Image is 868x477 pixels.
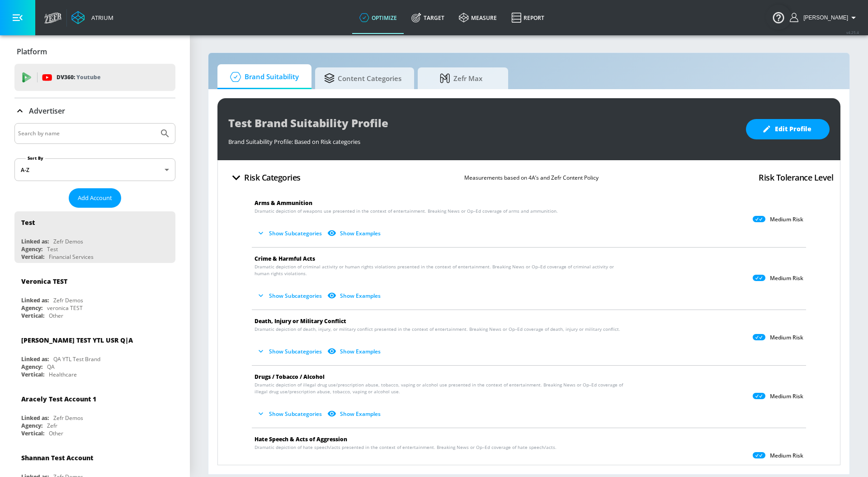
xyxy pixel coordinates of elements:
[790,12,859,23] button: [PERSON_NAME]
[49,371,77,378] div: Healthcare
[255,382,628,395] span: Dramatic depiction of illegal drug use/prescription abuse, tobacco, vaping or alcohol use present...
[21,453,93,462] div: Shannan Test Account
[14,388,175,439] div: Aracely Test Account 1Linked as:Zefr DemosAgency:ZefrVertical:Other
[21,312,44,320] div: Vertical:
[746,119,830,139] button: Edit Profile
[21,414,49,422] div: Linked as:
[846,30,859,35] span: v 4.25.4
[255,444,557,451] span: Dramatic depiction of hate speech/acts presented in the context of entertainment. Breaking News o...
[21,253,44,261] div: Vertical:
[21,277,67,286] div: Veronica TEST
[770,275,803,282] p: Medium Risk
[404,1,452,34] a: Target
[427,67,495,89] span: Zefr Max
[21,296,49,304] div: Linked as:
[255,199,312,207] span: Arms & Ammunition
[26,155,45,161] label: Sort By
[504,1,552,34] a: Report
[14,64,175,91] div: DV360: Youtube
[14,39,175,64] div: Platform
[14,211,175,263] div: TestLinked as:Zefr DemosAgency:TestVertical:Financial Services
[53,414,83,422] div: Zefr Demos
[759,171,833,184] h4: Risk Tolerance Level
[764,124,811,135] span: Edit Profile
[21,363,42,371] div: Agency:
[21,336,133,344] div: [PERSON_NAME] TEST YTL USR Q|A
[14,270,175,322] div: Veronica TESTLinked as:Zefr DemosAgency:veronica TESTVertical:Other
[255,288,325,303] button: Show Subcategories
[255,326,620,333] span: Dramatic depiction of death, injury, or military conflict presented in the context of entertainme...
[47,245,58,253] div: Test
[21,422,42,429] div: Agency:
[21,355,49,363] div: Linked as:
[69,188,121,208] button: Add Account
[770,334,803,341] p: Medium Risk
[225,167,304,188] button: Risk Categories
[352,1,404,34] a: optimize
[464,173,599,182] p: Measurements based on 4A’s and Zefr Content Policy
[18,128,155,139] input: Search by name
[21,429,44,437] div: Vertical:
[49,253,94,261] div: Financial Services
[21,304,42,312] div: Agency:
[325,344,384,359] button: Show Examples
[14,329,175,381] div: [PERSON_NAME] TEST YTL USR Q|ALinked as:QA YTL Test BrandAgency:QAVertical:Healthcare
[78,193,112,203] span: Add Account
[325,226,384,241] button: Show Examples
[226,66,299,88] span: Brand Suitability
[14,98,175,124] div: Advertiser
[324,67,401,89] span: Content Categories
[255,317,346,325] span: Death, Injury or Military Conflict
[452,1,504,34] a: measure
[255,373,325,381] span: Drugs / Tobacco / Alcohol
[14,158,175,181] div: A-Z
[21,395,96,403] div: Aracely Test Account 1
[57,72,100,82] p: DV360:
[47,363,55,371] div: QA
[53,238,83,245] div: Zefr Demos
[49,312,63,320] div: Other
[255,462,325,477] button: Show Subcategories
[255,208,558,215] span: Dramatic depiction of weapons use presented in the context of entertainment. Breaking News or Op–...
[770,452,803,459] p: Medium Risk
[47,422,57,429] div: Zefr
[47,304,83,312] div: veronica TEST
[21,238,49,245] div: Linked as:
[255,406,325,421] button: Show Subcategories
[255,263,628,277] span: Dramatic depiction of criminal activity or human rights violations presented in the context of en...
[76,72,100,82] p: Youtube
[21,245,42,253] div: Agency:
[228,133,737,146] div: Brand Suitability Profile: Based on Risk categories
[325,462,384,477] button: Show Examples
[88,14,113,22] div: Atrium
[71,11,113,24] a: Atrium
[770,216,803,223] p: Medium Risk
[255,435,347,443] span: Hate Speech & Acts of Aggression
[244,171,301,184] h4: Risk Categories
[255,255,315,262] span: Crime & Harmful Acts
[17,47,47,57] p: Platform
[325,406,384,421] button: Show Examples
[53,296,83,304] div: Zefr Demos
[53,355,100,363] div: QA YTL Test Brand
[21,218,35,227] div: Test
[766,5,791,30] button: Open Resource Center
[49,429,63,437] div: Other
[255,226,325,241] button: Show Subcategories
[325,288,384,303] button: Show Examples
[800,14,848,21] span: login as: carolyn.xue@zefr.com
[770,393,803,400] p: Medium Risk
[21,371,44,378] div: Vertical:
[29,106,65,116] p: Advertiser
[255,344,325,359] button: Show Subcategories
